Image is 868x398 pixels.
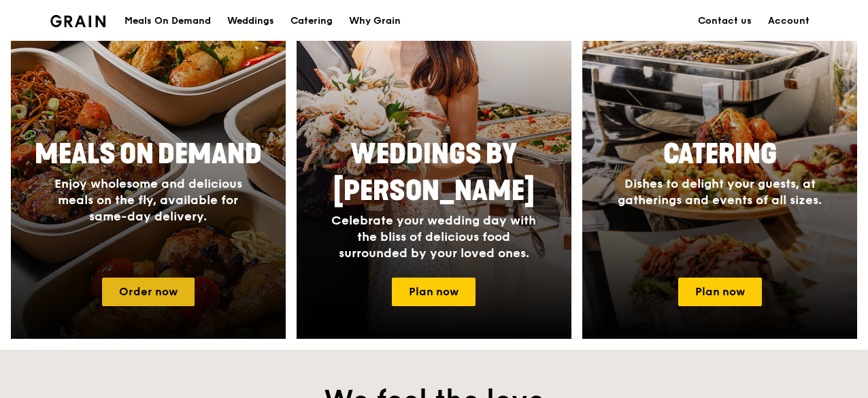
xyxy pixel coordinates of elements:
[349,1,401,42] div: Why Grain
[227,1,274,42] div: Weddings
[124,1,211,42] div: Meals On Demand
[333,138,535,208] span: Weddings by [PERSON_NAME]
[290,1,333,42] div: Catering
[54,176,242,224] span: Enjoy wholesome and delicious meals on the fly, available for same-day delivery.
[663,138,777,171] span: Catering
[760,1,818,42] a: Account
[618,176,822,208] span: Dishes to delight your guests, at gatherings and events of all sizes.
[392,278,475,306] a: Plan now
[102,278,195,306] a: Order now
[331,213,536,261] span: Celebrate your wedding day with the bliss of delicious food surrounded by your loved ones.
[282,1,341,42] a: Catering
[341,1,409,42] a: Why Grain
[690,1,760,42] a: Contact us
[35,138,262,171] span: Meals On Demand
[678,278,762,306] a: Plan now
[50,15,105,27] img: Grain
[219,1,282,42] a: Weddings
